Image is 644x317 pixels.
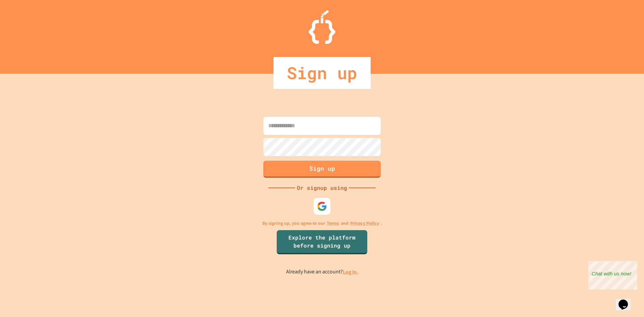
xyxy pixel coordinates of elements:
button: Sign up [263,161,381,178]
a: Log in. [343,268,358,275]
iframe: chat widget [616,290,637,310]
img: Logo.svg [309,10,335,44]
p: By signing up, you agree to our and . [262,220,382,227]
iframe: chat widget [588,261,637,289]
img: google-icon.svg [317,201,327,211]
a: Explore the platform before signing up [277,230,367,254]
div: Sign up [273,57,371,89]
p: Already have an account? [286,268,358,276]
div: Or signup using [295,184,349,192]
a: Privacy Policy [350,220,379,227]
a: Terms [327,220,339,227]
